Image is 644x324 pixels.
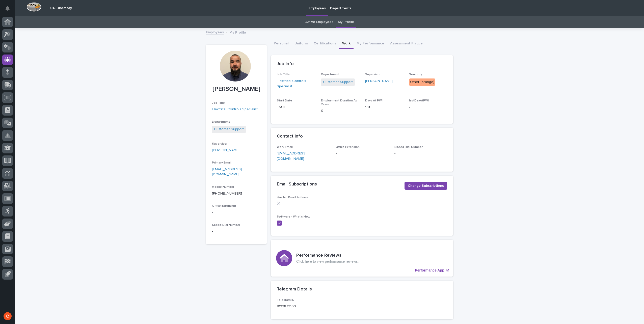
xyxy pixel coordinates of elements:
[212,120,230,123] span: Department
[409,78,435,86] div: Other (orange)
[212,204,236,207] span: Office Extension
[408,183,444,188] span: Change Subscriptions
[277,287,312,292] h2: Telegram Details
[365,99,383,102] span: Days At PWI
[336,146,360,149] span: Office Extension
[296,259,359,264] p: Click here to view performance reviews.
[277,304,296,309] p: 8123873169
[291,39,311,49] button: Uniform
[354,39,387,49] button: My Performance
[415,268,444,273] p: Performance App
[311,39,339,49] button: Certifications
[212,185,234,188] span: Mobile Number
[2,3,13,14] button: Notifications
[212,148,239,153] a: [PERSON_NAME]
[321,108,359,114] p: 0
[271,39,291,49] button: Personal
[387,39,426,49] button: Assessment Plaque
[277,73,290,76] span: Job Title
[271,240,453,277] a: Performance App
[277,146,293,149] span: Work Email
[214,127,244,132] a: Customer Support
[229,29,246,35] p: My Profile
[365,73,381,76] span: Supervisor
[212,229,261,234] p: -
[323,79,353,85] a: Customer Support
[296,253,359,258] h3: Performance Reviews
[409,73,422,76] span: Seniority
[212,107,258,112] a: Electrical Controls Specialist
[394,151,447,156] p: -
[277,61,294,67] h2: Job Info
[405,182,447,190] button: Change Subscriptions
[321,99,357,106] span: Employment Duration As Years
[277,182,317,187] h2: Email Subscriptions
[277,99,292,102] span: Start Date
[409,105,447,110] p: -
[212,192,242,195] a: [PHONE_NUMBER]
[277,134,303,139] h2: Contact Info
[212,210,261,215] p: -
[277,196,308,199] span: Has No Email Address
[2,311,13,321] button: users-avatar
[277,215,310,218] span: Software - What's New
[409,99,429,102] span: lastDayAtPWI
[6,6,13,14] div: Notifications
[305,16,333,28] a: Active Employees
[394,146,423,149] span: Speed Dial Number
[277,299,294,302] span: Telegram ID
[26,2,41,12] img: Workspace Logo
[212,142,227,145] span: Supervisor
[212,86,261,93] p: [PERSON_NAME]
[212,161,231,164] span: Primary Email
[212,101,225,104] span: Job Title
[212,224,240,227] span: Speed Dial Number
[321,73,339,76] span: Department
[365,105,403,110] p: 101
[277,152,307,160] a: [EMAIL_ADDRESS][DOMAIN_NAME]
[50,6,72,10] h2: 04. Directory
[339,39,354,49] button: Work
[338,16,354,28] a: My Profile
[365,78,393,84] a: [PERSON_NAME]
[212,168,242,176] a: [EMAIL_ADDRESS][DOMAIN_NAME]
[206,29,224,35] a: Employees
[277,105,315,110] p: [DATE]
[277,78,315,89] a: Electrical Controls Specialist
[336,151,388,156] p: -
